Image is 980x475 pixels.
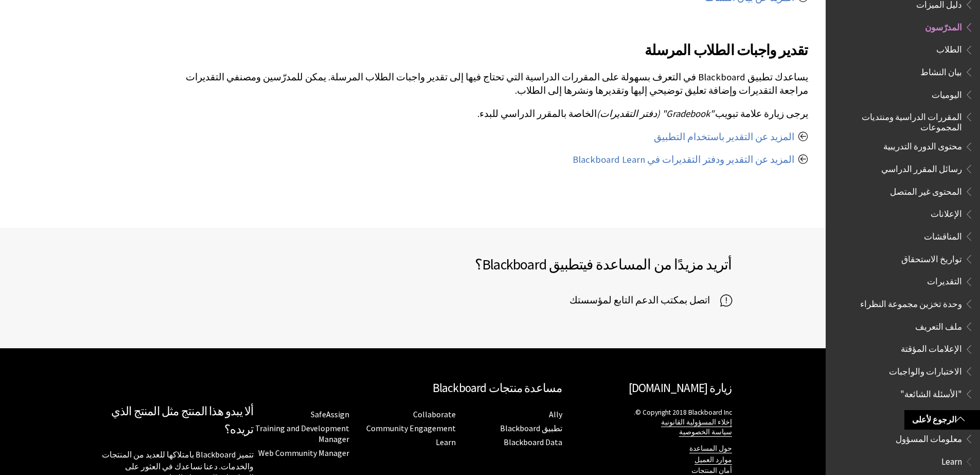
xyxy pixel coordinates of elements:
[500,423,562,434] a: تطبيق Blackboard
[927,273,962,287] span: التقديرات
[654,131,794,143] a: المزيد عن التقدير باستخدام التطبيق
[170,27,808,61] h2: تقدير واجبات الطلاب المرسلة
[901,250,962,264] span: تواريخ الاستحقاق
[254,379,562,397] h2: مساعدة منتجات Blackboard
[924,228,962,242] span: المناقشات
[901,341,962,354] span: الإعلامات المؤقتة
[890,183,962,197] span: المحتوى غير المتصل
[569,293,732,308] a: اتصل بمكتب الدعم التابع لمؤسستك
[661,418,732,427] a: إخلاء المسؤولية القانونية
[504,437,562,448] a: Blackboard Data
[573,408,732,437] p: ‎© Copyright 2018 Blackboard Inc.
[170,107,808,121] p: يرجى زيارة علامة تبويب الخاصة بالمقرر الدراسي للبدء.
[941,453,962,467] span: Learn
[936,41,962,55] span: الطلاب
[569,293,720,308] span: اتصل بمكتب الدعم التابع لمؤسستك
[436,437,456,448] a: Learn
[413,253,732,275] h2: أتريد مزيدًا من المساعدة في ؟
[311,409,349,420] a: SafeAssign
[904,410,980,429] a: الرجوع لأعلى
[908,408,962,421] span: إمكانية الوصول
[932,86,962,100] span: اليوميات
[679,428,732,437] a: سياسة الخصوصية
[860,295,962,309] span: وحدة تخزين مجموعة النظراء
[573,154,794,166] a: المزيد عن التقدير ودفتر التقديرات في Blackboard Learn
[883,138,962,152] span: محتوى الدورة التدريبية
[629,380,732,395] a: زيارة [DOMAIN_NAME]
[931,206,962,219] span: الإعلانات
[170,71,808,97] p: يساعدك تطبيق Blackboard في التعرف بسهولة على المقررات الدراسية التي تحتاج فيها إلى تقدير واجبات ا...
[413,409,456,420] a: Collaborate
[881,160,962,174] span: رسائل المقرر الدراسي
[549,409,562,420] a: Ally
[900,385,962,399] span: "الأسئلة الشائعة"
[889,363,962,377] span: الاختبارات والواجبات
[896,430,962,444] span: معلومات المسؤول
[597,108,714,120] span: "Gradebook" (دفتر التقديرات)
[255,423,349,445] a: Training and Development Manager
[694,455,732,465] a: موارد العميل
[366,423,456,434] a: Community Engagement
[925,19,962,32] span: المدرّسون
[838,108,962,132] span: المقررات الدراسية ومنتديات المجموعات
[258,448,349,459] a: Web Community Manager
[482,255,583,274] span: تطبيق Blackboard
[915,318,962,332] span: ملف التعريف
[689,444,732,453] a: حول المساعدة
[94,402,254,438] h2: ألا يبدو هذا المنتج مثل المنتج الذي تريده؟
[920,63,962,77] span: بيان النشاط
